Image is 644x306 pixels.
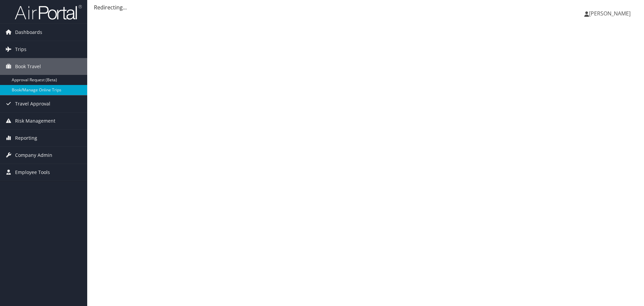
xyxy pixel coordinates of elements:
span: Risk Management [15,113,55,129]
img: airportal-logo.png [15,4,82,20]
div: Redirecting... [94,3,637,11]
span: Company Admin [15,147,52,164]
span: Trips [15,41,26,58]
span: Travel Approval [15,95,50,112]
span: Dashboards [15,24,42,41]
span: Employee Tools [15,164,50,181]
a: [PERSON_NAME] [584,3,637,24]
span: [PERSON_NAME] [589,10,631,17]
span: Reporting [15,130,37,146]
span: Book Travel [15,58,41,75]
